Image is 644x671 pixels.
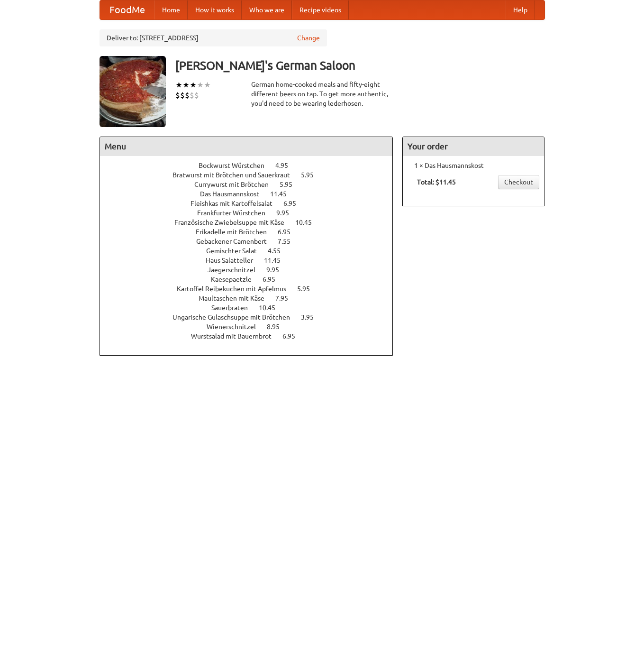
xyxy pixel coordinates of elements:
span: Kartoffel Reibekuchen mit Apfelmus [177,285,296,293]
li: ★ [182,80,190,90]
a: Currywurst mit Brötchen 5.95 [194,181,310,188]
a: Change [297,33,320,43]
div: Deliver to: [STREET_ADDRESS] [100,29,327,46]
span: 7.55 [278,238,300,245]
a: How it works [188,0,242,19]
li: $ [180,90,185,101]
span: Das Hausmannskost [200,190,269,198]
a: Das Hausmannskost 11.45 [200,190,304,198]
img: angular.jpg [100,56,166,127]
a: Home [154,0,188,19]
li: $ [194,90,199,101]
span: 3.95 [301,313,323,321]
a: Kartoffel Reibekuchen mit Apfelmus 5.95 [177,285,327,293]
a: Kaesepaetzle 6.95 [211,276,293,283]
span: Sauerbraten [211,304,257,312]
span: Französische Zwiebelsuppe mit Käse [174,219,294,226]
span: Frikadelle mit Brötchen [196,228,276,236]
span: 6.95 [282,332,305,340]
div: German home-cooked meals and fifty-eight different beers on tap. To get more authentic, you'd nee... [251,80,393,108]
a: Maultaschen mit Käse 7.95 [199,294,306,302]
span: Haus Salatteller [206,257,263,264]
a: Bratwurst mit Brötchen und Sauerkraut 5.95 [172,171,331,179]
span: 5.95 [297,285,319,293]
a: Who we are [242,0,292,19]
span: Maultaschen mit Käse [199,294,274,302]
a: Ungarische Gulaschsuppe mit Brötchen 3.95 [172,313,331,321]
span: 4.55 [268,247,290,255]
span: 10.45 [295,219,321,226]
span: 9.95 [266,266,289,274]
span: Kaesepaetzle [211,276,261,283]
span: 5.95 [280,181,302,188]
a: Fleishkas mit Kartoffelsalat 6.95 [190,200,314,207]
a: Recipe videos [292,0,349,19]
span: Ungarische Gulaschsuppe mit Brötchen [172,313,299,321]
a: Bockwurst Würstchen 4.95 [199,162,306,169]
span: 11.45 [270,190,296,198]
a: Französische Zwiebelsuppe mit Käse 10.45 [174,219,329,226]
span: Bratwurst mit Brötchen und Sauerkraut [172,171,299,179]
li: 1 × Das Hausmannskost [408,161,539,170]
span: 6.95 [278,228,300,236]
li: ★ [175,80,182,90]
b: Total: $11.45 [417,178,456,186]
a: FoodMe [100,0,154,19]
span: Frankfurter Würstchen [197,209,275,217]
a: Haus Salatteller 11.45 [206,257,298,264]
span: Gemischter Salat [206,247,266,255]
a: Help [506,0,535,19]
span: 8.95 [267,323,289,331]
span: Wienerschnitzel [207,323,265,331]
li: $ [185,90,190,101]
span: 7.95 [275,294,298,302]
span: Jaegerschnitzel [208,266,265,274]
a: Jaegerschnitzel 9.95 [208,266,297,274]
a: Gebackener Camenbert 7.55 [196,238,308,245]
a: Wurstsalad mit Bauernbrot 6.95 [191,332,313,340]
span: 6.95 [283,200,306,207]
span: Fleishkas mit Kartoffelsalat [190,200,282,207]
span: 6.95 [263,276,285,283]
span: Wurstsalad mit Bauernbrot [191,332,281,340]
li: $ [175,90,180,101]
span: Bockwurst Würstchen [199,162,274,169]
h4: Your order [403,137,544,156]
a: Gemischter Salat 4.55 [206,247,298,255]
a: Wienerschnitzel 8.95 [207,323,297,331]
li: ★ [197,80,204,90]
a: Checkout [498,175,539,189]
li: $ [190,90,194,101]
h3: [PERSON_NAME]'s German Saloon [175,56,545,75]
a: Frikadelle mit Brötchen 6.95 [196,228,308,236]
span: 11.45 [264,257,290,264]
span: 10.45 [259,304,285,312]
li: ★ [204,80,211,90]
a: Frankfurter Würstchen 9.95 [197,209,307,217]
a: Sauerbraten 10.45 [211,304,293,312]
span: Gebackener Camenbert [196,238,276,245]
h4: Menu [100,137,393,156]
li: ★ [190,80,197,90]
span: 5.95 [301,171,323,179]
span: 4.95 [275,162,298,169]
span: 9.95 [276,209,299,217]
span: Currywurst mit Brötchen [194,181,278,188]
